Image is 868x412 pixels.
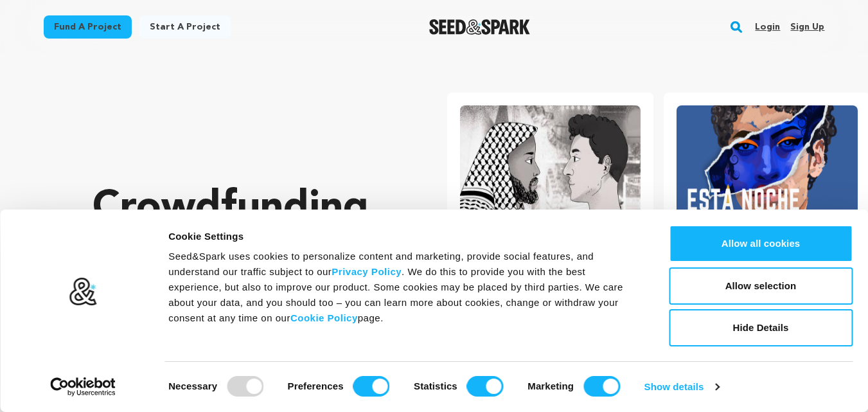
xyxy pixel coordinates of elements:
a: Cookie Policy [290,312,358,323]
img: Khutbah image [460,105,641,229]
strong: Statistics [414,381,457,391]
a: Sign up [790,17,824,37]
p: Crowdfunding that . [93,183,396,337]
strong: Preferences [288,381,344,391]
button: Hide Details [669,309,853,346]
a: Seed&Spark Homepage [429,19,530,35]
a: Fund a project [44,15,132,39]
button: Allow selection [669,267,853,305]
a: Privacy Policy [332,266,402,277]
a: Show details [644,377,719,397]
legend: Consent Selection [168,371,168,372]
button: Allow all cookies [669,225,853,262]
a: Login [755,17,780,37]
strong: Necessary [168,381,217,391]
strong: Marketing [527,381,574,391]
a: Usercentrics Cookiebot - opens in a new window [27,377,139,397]
img: Seed&Spark Logo Dark Mode [429,19,530,35]
div: Cookie Settings [168,229,640,244]
a: Start a project [139,15,231,39]
img: ESTA NOCHE image [677,105,858,229]
div: Seed&Spark uses cookies to personalize content and marketing, provide social features, and unders... [168,249,640,326]
img: logo [69,277,98,307]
